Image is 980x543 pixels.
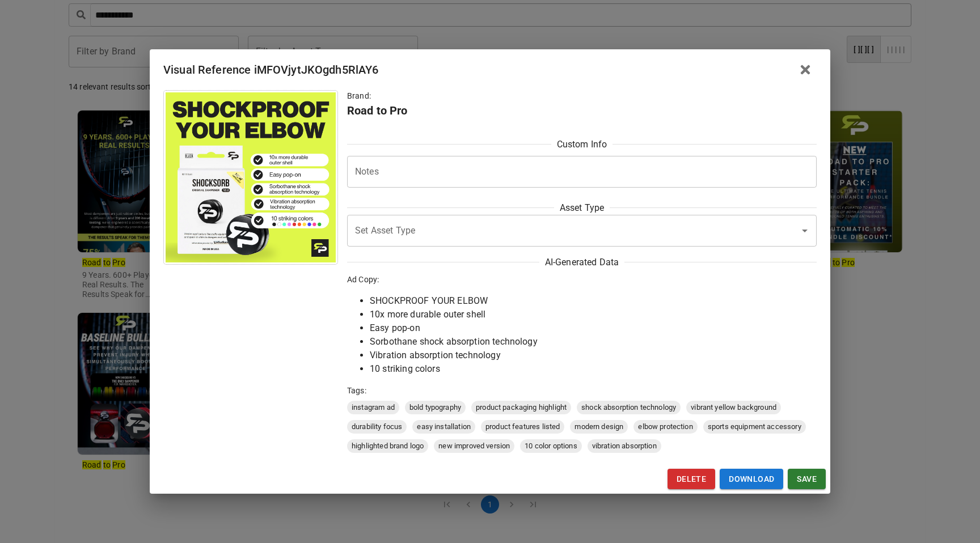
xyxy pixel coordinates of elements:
[788,469,826,490] button: Save
[347,421,407,432] span: durability focus
[703,421,806,432] span: sports equipment accessory
[720,469,783,490] a: Download
[370,349,817,362] li: Vibration absorption technology
[797,223,813,239] button: Open
[434,440,514,452] span: new improved version
[686,402,781,413] span: vibrant yellow background
[347,101,817,120] h6: Road to Pro
[633,421,697,432] span: elbow protection
[554,201,610,215] span: Asset Type
[370,308,817,321] li: 10x more durable outer shell
[481,421,564,432] span: product features listed
[370,362,817,376] li: 10 striking colors
[520,440,581,452] span: 10 color options
[577,402,681,413] span: shock absorption technology
[551,138,612,151] span: Custom Info
[347,385,817,396] p: Tags:
[150,49,830,90] h2: Visual Reference iMFOVjytJKOgdh5RlAY6
[412,421,475,432] span: easy installation
[588,440,661,452] span: vibration absorption
[471,402,571,413] span: product packaging highlight
[405,402,466,413] span: bold typography
[347,402,399,413] span: instagram ad
[668,469,715,490] button: Delete
[539,256,624,269] span: AI-Generated Data
[347,274,817,285] p: Ad Copy:
[166,92,336,262] img: Image
[347,440,428,452] span: highlighted brand logo
[370,294,817,308] li: SHOCKPROOF YOUR ELBOW
[347,90,817,101] p: Brand:
[570,421,628,432] span: modern design
[370,321,817,335] li: Easy pop-on
[370,335,817,349] li: Sorbothane shock absorption technology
